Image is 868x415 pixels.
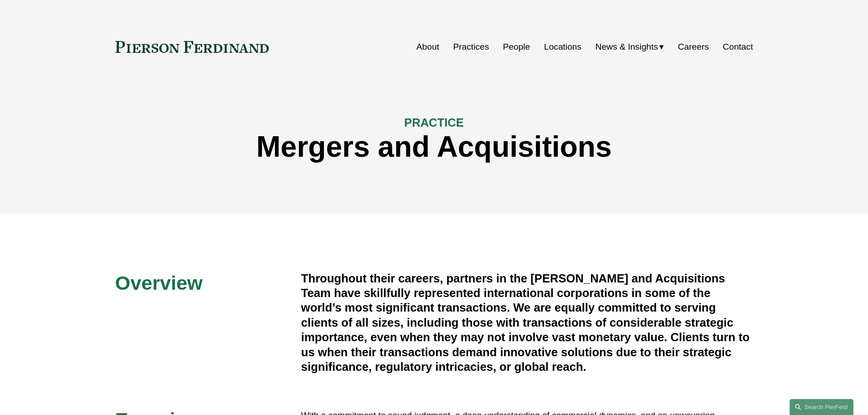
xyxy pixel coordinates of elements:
h4: Throughout their careers, partners in the [PERSON_NAME] and Acquisitions Team have skillfully rep... [301,271,753,374]
a: Careers [678,38,709,56]
a: Practices [453,38,489,56]
a: People [503,38,530,56]
a: folder dropdown [596,38,664,56]
a: Contact [723,38,753,56]
span: Overview [115,272,203,294]
a: Search this site [790,399,853,415]
a: About [416,38,439,56]
span: PRACTICE [404,116,464,129]
a: Locations [544,38,581,56]
span: News & Insights [596,39,658,55]
h1: Mergers and Acquisitions [115,130,753,164]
